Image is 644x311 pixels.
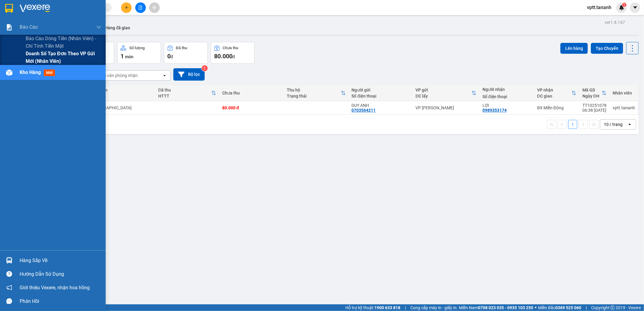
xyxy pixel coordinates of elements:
span: món [125,54,133,59]
span: copyright [610,306,615,310]
div: 0703564211 [352,108,376,113]
button: Bộ lọc [173,68,205,81]
div: Chưa thu [222,91,281,95]
span: plus [124,5,129,10]
div: Ghi chú [91,94,152,98]
div: TX [91,105,152,110]
div: Thu hộ [287,88,341,92]
span: Báo cáo [20,23,38,31]
button: file-add [135,2,146,13]
span: | [586,304,587,311]
div: TT10251078 [582,103,607,108]
th: Toggle SortBy [155,85,219,101]
span: mới [44,69,55,76]
div: ĐC giao [537,94,572,98]
span: message [6,298,12,304]
div: Số điện thoại [482,94,531,99]
div: 0989353174 [482,108,507,113]
button: Tạo Chuyến [591,43,623,54]
span: caret-down [633,5,638,10]
div: vptt.tananh [613,105,635,110]
span: Miền Nam [459,304,533,311]
div: Đã thu [176,46,187,50]
button: Hàng đã giao [100,21,135,35]
div: Người nhận [482,87,531,92]
div: Nhân viên [613,91,635,95]
button: plus [121,2,132,13]
span: Doanh số tạo đơn theo VP gửi mới (nhân viên) [26,50,101,65]
img: warehouse-icon [6,69,12,76]
strong: 0708 023 035 - 0935 103 250 [478,305,533,310]
img: icon-new-feature [619,5,624,10]
span: ⚪️ [535,306,537,309]
button: 1 [568,120,577,129]
div: 80.000 đ [222,105,281,110]
span: Giới thiệu Vexere, nhận hoa hồng [20,284,90,291]
button: Chưa thu80.000đ [211,42,255,64]
svg: open [627,122,632,127]
button: Lên hàng [560,43,588,54]
div: ver 1.8.147 [605,19,625,26]
span: aim [152,5,156,10]
div: 06:38 [DATE] [582,108,607,113]
span: question-circle [6,271,12,277]
span: vptt.tananh [582,4,616,11]
th: Toggle SortBy [534,85,579,101]
svg: open [162,73,167,78]
span: Miền Bắc [538,304,581,311]
th: Toggle SortBy [412,85,479,101]
img: warehouse-icon [6,257,12,264]
span: notification [6,285,12,290]
div: DUY ANH [352,103,410,108]
div: ĐC lấy [415,94,472,98]
span: 0 [167,53,171,60]
div: LỢI [482,103,531,108]
div: Chọn văn phòng nhận [96,72,138,79]
div: VP gửi [415,88,472,92]
div: 10 / trang [604,121,623,127]
div: HTTT [158,94,211,98]
span: 1 [120,53,124,60]
div: Hàng sắp về [20,256,101,265]
span: Hỗ trợ kỹ thuật: [345,304,400,311]
div: Mã GD [582,88,602,92]
button: Số lượng1món [117,42,161,64]
span: 1 [623,3,625,7]
div: VP [PERSON_NAME] [415,105,476,110]
strong: 1900 633 818 [374,305,400,310]
div: Ngày ĐH [582,94,602,98]
span: Cung cấp máy in - giấy in: [410,304,457,311]
sup: 1 [622,3,626,7]
th: Toggle SortBy [284,85,348,101]
div: Hướng dẫn sử dụng [20,270,101,279]
strong: 0369 525 060 [555,305,581,310]
div: VP nhận [537,88,572,92]
div: Số lượng [129,46,145,50]
button: Đã thu0đ [164,42,208,64]
span: down [96,25,101,30]
span: Kho hàng [20,69,41,75]
img: solution-icon [6,24,12,30]
span: | [405,304,406,311]
span: đ [232,54,235,59]
div: Phản hồi [20,297,101,306]
span: đ [171,54,173,59]
button: aim [149,2,160,13]
div: Trạng thái [287,94,341,98]
div: Tên món [91,88,152,92]
span: 80.000 [214,53,232,60]
th: Toggle SortBy [579,85,610,101]
div: Đã thu [158,88,211,92]
div: Số điện thoại [352,94,410,98]
div: BX Miền Đông [537,105,576,110]
span: file-add [138,5,143,10]
div: Chưa thu [223,46,239,50]
div: Người gửi [352,88,410,92]
button: caret-down [630,2,640,13]
sup: 2 [202,65,208,71]
img: logo-vxr [5,4,13,13]
span: Báo cáo dòng tiền (nhân viên) - chỉ tính tiền mặt [26,35,101,50]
